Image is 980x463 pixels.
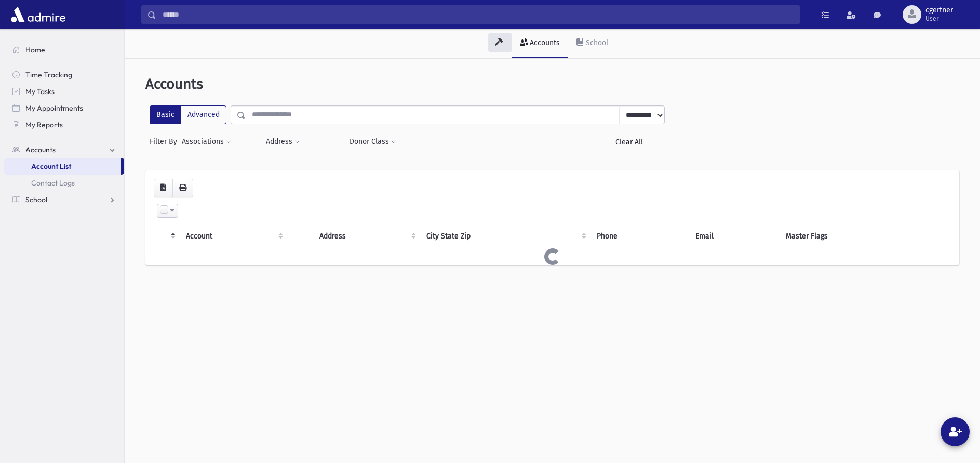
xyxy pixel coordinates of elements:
[150,105,226,124] div: FilterModes
[925,15,953,23] span: User
[4,191,124,208] a: School
[180,224,287,248] th: Account: activate to sort column ascending
[31,162,71,171] span: Account List
[420,224,590,248] th: City State Zip : activate to sort column ascending
[172,179,193,197] button: Print
[25,145,56,154] span: Accounts
[584,38,608,47] div: School
[590,224,689,248] th: Phone : activate to sort column ascending
[154,179,173,197] button: CSV
[593,133,665,151] a: Clear All
[154,224,180,248] th: : activate to sort column descending
[25,87,55,96] span: My Tasks
[4,175,124,191] a: Contact Logs
[780,224,951,248] th: Master Flags : activate to sort column ascending
[25,103,83,113] span: My Appointments
[287,224,313,248] th: : activate to sort column ascending
[4,141,124,158] a: Accounts
[4,42,124,58] a: Home
[150,136,181,147] span: Filter By
[4,83,124,100] a: My Tasks
[25,120,63,129] span: My Reports
[4,67,124,83] a: Time Tracking
[4,116,124,133] a: My Reports
[25,195,47,204] span: School
[150,105,181,124] label: Basic
[512,29,568,58] a: Accounts
[31,178,75,188] span: Contact Logs
[4,158,121,175] a: Account List
[689,224,779,248] th: Email : activate to sort column ascending
[156,5,800,24] input: Search
[568,29,616,58] a: School
[25,70,72,80] span: Time Tracking
[349,133,397,151] button: Donor Class
[181,133,232,151] button: Associations
[4,100,124,116] a: My Appointments
[925,6,953,15] span: cgertner
[265,133,300,151] button: Address
[313,224,421,248] th: Address : activate to sort column ascending
[181,105,226,124] label: Advanced
[8,4,68,25] img: AdmirePro
[25,45,45,55] span: Home
[145,75,203,92] span: Accounts
[528,38,560,47] div: Accounts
